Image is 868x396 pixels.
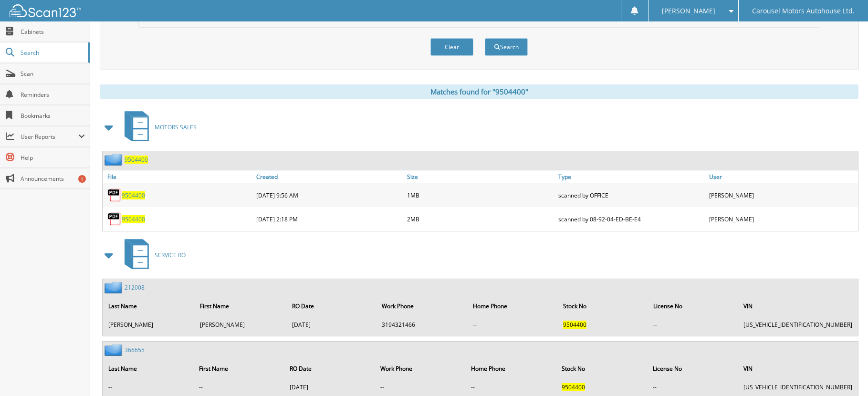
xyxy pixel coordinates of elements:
[485,38,528,56] button: Search
[648,317,738,333] td: --
[820,350,868,396] iframe: Chat Widget
[100,84,858,99] div: Matches found for "9504400"
[707,209,858,229] div: [PERSON_NAME]
[556,209,707,229] div: scanned by 08-92-04-ED-BE-E4
[739,379,857,395] td: [US_VEHICLE_IDENTIFICATION_NUMBER]
[122,191,145,199] a: 9504400
[105,281,125,293] img: folder2.png
[752,8,855,14] span: Carousel Motors Autohouse Ltd.
[648,359,738,378] th: License No
[103,170,254,183] a: File
[104,379,193,395] td: --
[707,170,858,183] a: User
[707,186,858,205] div: [PERSON_NAME]
[21,91,85,99] span: Reminders
[119,236,186,274] a: SERVICE RO
[405,170,556,183] a: Size
[21,112,85,120] span: Bookmarks
[125,346,145,354] a: 366655
[556,186,707,205] div: scanned by OFFICE
[21,175,85,183] span: Announcements
[155,123,197,131] span: MOTORS SALES
[648,296,738,316] th: License No
[556,170,707,183] a: Type
[377,296,467,316] th: Work Phone
[195,317,286,333] td: [PERSON_NAME]
[254,209,405,229] div: [DATE] 2:18 PM
[648,379,738,395] td: --
[194,379,284,395] td: --
[285,379,375,395] td: [DATE]
[739,317,857,333] td: [US_VEHICLE_IDENTIFICATION_NUMBER]
[195,296,286,316] th: First Name
[376,379,465,395] td: --
[125,156,148,164] a: 9504400
[376,359,465,378] th: Work Phone
[468,296,557,316] th: Home Phone
[119,108,197,146] a: MOTORS SALES
[377,317,467,333] td: 3194321466
[194,359,284,378] th: First Name
[107,188,122,202] img: PDF.png
[662,8,715,14] span: [PERSON_NAME]
[105,154,125,166] img: folder2.png
[21,28,85,36] span: Cabinets
[285,359,375,378] th: RO Date
[104,359,193,378] th: Last Name
[405,186,556,205] div: 1MB
[562,383,585,391] span: 9504400
[21,49,84,57] span: Search
[21,154,85,162] span: Help
[10,4,81,17] img: scan123-logo-white.svg
[155,251,186,259] span: SERVICE RO
[122,215,145,223] a: 9504400
[105,344,125,356] img: folder2.png
[287,296,376,316] th: RO Date
[557,359,647,378] th: Stock No
[558,296,648,316] th: Stock No
[405,209,556,229] div: 2MB
[466,359,556,378] th: Home Phone
[21,133,78,141] span: User Reports
[468,317,557,333] td: --
[104,296,194,316] th: Last Name
[21,70,85,78] span: Scan
[739,296,857,316] th: VIN
[254,186,405,205] div: [DATE] 9:56 AM
[563,321,586,329] span: 9504400
[107,212,122,226] img: PDF.png
[287,317,376,333] td: [DATE]
[78,175,86,183] div: 1
[466,379,556,395] td: --
[125,283,145,292] a: 212008
[430,38,473,56] button: Clear
[104,317,194,333] td: [PERSON_NAME]
[254,170,405,183] a: Created
[739,359,857,378] th: VIN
